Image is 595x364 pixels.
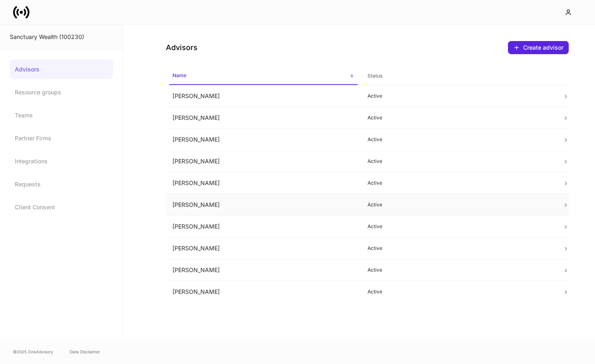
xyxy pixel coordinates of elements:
[166,107,361,129] td: [PERSON_NAME]
[166,281,361,303] td: [PERSON_NAME]
[13,348,53,355] span: © 2025 OneAdvisory
[10,82,113,102] a: Resource groups
[166,129,361,151] td: [PERSON_NAME]
[368,158,549,165] p: Active
[368,136,549,143] p: Active
[166,259,361,281] td: [PERSON_NAME]
[368,72,382,80] h6: Status
[172,71,186,79] h6: Name
[166,43,198,53] h4: Advisors
[368,223,549,230] p: Active
[10,33,113,41] div: Sanctuary Wealth (100230)
[166,194,361,216] td: [PERSON_NAME]
[368,93,549,99] p: Active
[10,60,113,79] a: Advisors
[166,151,361,172] td: [PERSON_NAME]
[70,348,100,355] a: Data Disclaimer
[364,68,553,85] span: Status
[368,267,549,273] p: Active
[166,172,361,194] td: [PERSON_NAME]
[523,43,563,52] div: Create advisor
[368,180,549,186] p: Active
[10,105,113,125] a: Teams
[166,238,361,259] td: [PERSON_NAME]
[368,245,549,252] p: Active
[166,216,361,238] td: [PERSON_NAME]
[10,151,113,171] a: Integrations
[508,41,569,54] button: Create advisor
[10,174,113,194] a: Requests
[368,201,549,208] p: Active
[10,128,113,148] a: Partner Firms
[169,67,358,85] span: Name
[166,85,361,107] td: [PERSON_NAME]
[368,114,549,121] p: Active
[368,288,549,295] p: Active
[10,197,113,217] a: Client Consent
